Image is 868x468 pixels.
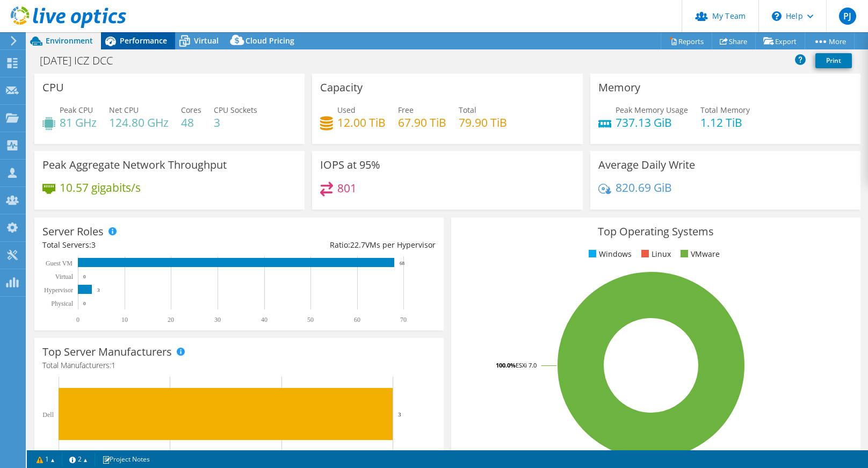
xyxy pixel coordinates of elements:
h3: Top Server Manufacturers [42,346,172,358]
span: PJ [839,8,856,25]
h3: Memory [598,82,640,93]
text: 68 [400,261,405,266]
span: Cloud Pricing [245,35,294,46]
tspan: ESXi 7.0 [516,361,537,369]
text: 0 [76,316,79,323]
div: Ratio: VMs per Hypervisor [239,239,436,251]
h4: 67.90 TiB [398,117,446,128]
span: Cores [181,105,201,115]
a: 2 [62,452,95,466]
tspan: 100.0% [496,361,516,369]
span: Total Memory [700,105,750,115]
h3: CPU [42,82,64,93]
text: 40 [261,316,267,323]
text: Hypervisor [44,286,73,294]
h4: 820.69 GiB [616,182,672,193]
text: Guest VM [46,260,73,267]
span: 1 [111,360,115,370]
h4: 737.13 GiB [616,117,688,128]
a: 1 [29,452,62,466]
text: 3 [97,287,100,293]
text: 0 [83,301,86,306]
h3: Server Roles [42,226,104,237]
span: Environment [46,35,93,46]
text: 10 [121,316,128,323]
h1: [DATE] ICZ DCC [35,55,129,67]
text: 30 [214,316,221,323]
span: CPU Sockets [214,105,257,115]
h4: 48 [181,117,201,128]
li: Windows [586,248,632,260]
text: 20 [168,316,174,323]
a: Reports [661,33,712,49]
h3: IOPS at 95% [320,159,380,171]
h3: Capacity [320,82,363,93]
a: Project Notes [95,452,157,466]
span: Performance [120,35,167,46]
h3: Average Daily Write [598,159,695,171]
h4: 10.57 gigabits/s [60,182,141,193]
span: 3 [91,240,96,250]
h3: Peak Aggregate Network Throughput [42,159,227,171]
h4: Total Manufacturers: [42,359,436,371]
h4: 124.80 GHz [109,117,169,128]
div: Total Servers: [42,239,239,251]
text: 60 [354,316,360,323]
h4: 79.90 TiB [459,117,507,128]
span: Total [459,105,476,115]
text: 0 [83,274,86,279]
a: Export [755,33,805,49]
text: Dell [42,411,54,419]
li: VMware [678,248,720,260]
a: Print [815,53,852,68]
a: More [805,33,855,49]
span: Net CPU [109,105,139,115]
span: Virtual [194,35,219,46]
svg: \n [772,11,782,21]
text: Physical [51,300,73,307]
span: Peak CPU [60,105,93,115]
h4: 3 [214,117,257,128]
li: Linux [639,248,671,260]
h4: 1.12 TiB [700,117,750,128]
text: 70 [400,316,407,323]
h4: 801 [337,182,357,194]
h4: 81 GHz [60,117,97,128]
span: 22.7 [350,240,365,250]
text: Virtual [55,273,74,280]
text: 3 [398,411,401,417]
h3: Top Operating Systems [459,226,852,237]
text: 50 [307,316,314,323]
a: Share [712,33,756,49]
h4: 12.00 TiB [337,117,386,128]
span: Peak Memory Usage [616,105,688,115]
span: Used [337,105,356,115]
span: Free [398,105,414,115]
